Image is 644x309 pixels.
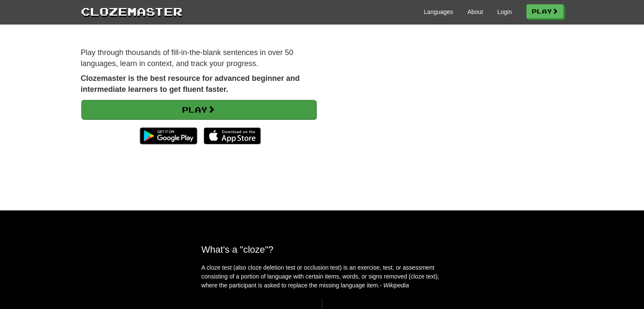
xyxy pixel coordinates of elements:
[202,263,443,290] p: A cloze test (also cloze deletion test or occlusion test) is an exercise, test, or assessment con...
[497,8,511,16] a: Login
[526,4,564,19] a: Play
[204,127,261,144] img: Download_on_the_App_Store_Badge_US-UK_135x40-25178aeef6eb6b83b96f5f2d004eda3bffbb37122de64afbaef7...
[81,47,316,69] p: Play through thousands of fill-in-the-blank sentences in over 50 languages, learn in context, and...
[467,8,483,16] a: About
[81,3,182,19] a: Clozemaster
[81,74,300,94] strong: Clozemaster is the best resource for advanced beginner and intermediate learners to get fluent fa...
[380,282,409,289] em: - Wikipedia
[135,123,201,149] img: Get it on Google Play
[202,244,443,255] h2: What's a "cloze"?
[424,8,453,16] a: Languages
[81,100,316,119] a: Play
